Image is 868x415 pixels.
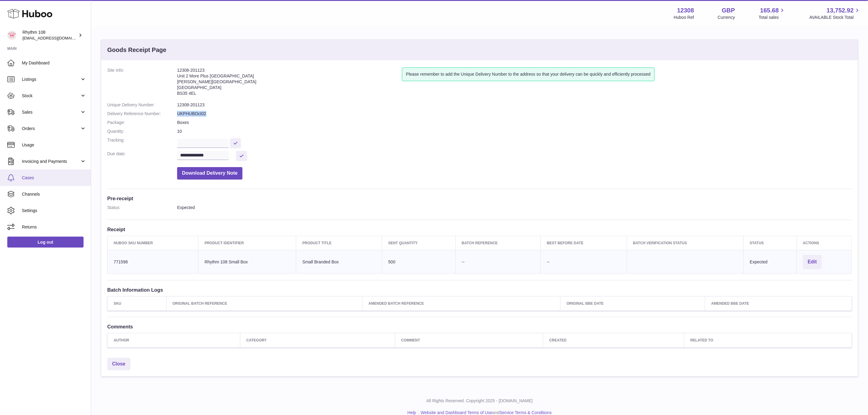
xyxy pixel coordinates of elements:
[166,296,362,310] th: Original Batch Reference
[543,333,684,348] th: Created
[107,120,177,125] dt: Package:
[627,236,743,250] th: Batch Verification Status
[803,255,822,269] button: Edit
[744,236,797,250] th: Status
[759,15,786,20] span: Total sales
[96,398,863,404] p: All Rights Reserved. Copyright 2025 - [DOMAIN_NAME]
[22,175,86,181] span: Cases
[107,137,177,148] dt: Tracking:
[177,129,852,134] dd: 10
[541,250,627,274] td: --
[499,410,552,415] a: Service Terms & Conditions
[395,333,543,348] th: Comment
[108,236,198,250] th: Huboo SKU Number
[108,296,166,310] th: SKU
[240,333,395,348] th: Category
[677,6,694,15] strong: 12308
[107,129,177,134] dt: Quantity:
[177,102,852,108] dd: 12308-201123
[402,67,654,81] div: Please remember to add the Unique Delivery Number to the address so that your delivery can be qui...
[455,250,540,274] td: --
[107,323,852,330] h3: Comments
[455,236,540,250] th: Batch Reference
[107,286,852,293] h3: Batch Information Logs
[107,226,852,233] h3: Receipt
[177,167,242,180] button: Download Delivery Note
[198,236,296,250] th: Product Identifier
[407,410,416,415] a: Help
[541,236,627,250] th: Best Before Date
[22,191,86,197] span: Channels
[107,111,177,117] dt: Delivery Reference Number:
[22,142,86,148] span: Usage
[22,60,86,66] span: My Dashboard
[560,296,705,310] th: Original BBE Date
[177,120,852,125] dd: Boxes
[421,410,492,415] a: Website and Dashboard Terms of Use
[22,29,77,41] div: Rhythm 108
[797,236,852,250] th: Actions
[107,358,130,370] a: Close
[22,93,80,99] span: Stock
[22,36,89,40] span: [EMAIL_ADDRESS][DOMAIN_NAME]
[382,250,456,274] td: 500
[177,67,402,99] address: 12308-201123 Unit 2 More Plus [GEOGRAPHIC_DATA] [PERSON_NAME][GEOGRAPHIC_DATA] [GEOGRAPHIC_DATA] ...
[177,205,852,211] dd: Expected
[722,6,735,15] strong: GBP
[177,111,852,117] dd: UKPHUBOct02
[684,333,852,348] th: Related to
[22,109,80,115] span: Sales
[107,46,166,54] h3: Goods Receipt Page
[108,250,198,274] td: 771598
[107,151,177,161] dt: Due date:
[7,237,84,248] a: Log out
[362,296,561,310] th: Amended Batch Reference
[718,15,735,20] div: Currency
[22,77,80,82] span: Listings
[296,250,382,274] td: Small Branded Box
[107,205,177,211] dt: Status:
[744,250,797,274] td: Expected
[382,236,456,250] th: Sent Quantity
[705,296,852,310] th: Amended BBE Date
[22,159,80,164] span: Invoicing and Payments
[198,250,296,274] td: Rhythm 108 Small Box
[296,236,382,250] th: Product title
[809,6,861,20] a: 13,752.92 AVAILABLE Stock Total
[809,15,861,20] span: AVAILABLE Stock Total
[759,6,786,20] a: 165.68 Total sales
[760,6,779,15] span: 165.68
[107,67,177,99] dt: Site Info:
[22,208,86,214] span: Settings
[674,15,694,20] div: Huboo Ref
[108,333,240,348] th: Author
[22,224,86,230] span: Returns
[827,6,854,15] span: 13,752.92
[107,102,177,108] dt: Unique Delivery Number:
[7,31,16,40] img: orders@rhythm108.com
[107,195,852,202] h3: Pre-receipt
[22,126,80,132] span: Orders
